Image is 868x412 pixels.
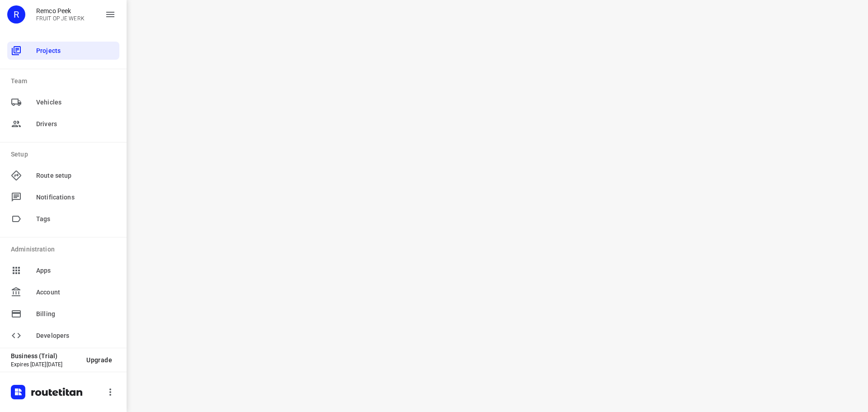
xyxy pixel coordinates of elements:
p: Expires [DATE][DATE] [11,361,79,368]
span: Billing [36,309,116,319]
p: FRUIT OP JE WERK [36,15,85,22]
p: Business (Trial) [11,352,79,360]
div: Billing [7,305,119,323]
p: Team [11,76,119,86]
div: Developers [7,327,119,345]
div: R [7,5,25,24]
div: Drivers [7,115,119,133]
span: Vehicles [36,98,116,107]
span: Drivers [36,119,116,129]
p: Administration [11,245,119,254]
span: Developers [36,331,116,341]
p: Remco Peek [36,7,85,14]
span: Upgrade [86,356,112,364]
span: Notifications [36,193,116,202]
div: Route setup [7,166,119,185]
div: Vehicles [7,93,119,111]
div: Apps [7,261,119,279]
div: Account [7,283,119,301]
span: Tags [36,214,116,224]
div: Projects [7,42,119,60]
p: Setup [11,150,119,159]
span: Route setup [36,171,116,180]
span: Account [36,288,116,297]
span: Projects [36,46,116,56]
div: Notifications [7,188,119,206]
span: Apps [36,266,116,275]
div: Tags [7,210,119,228]
button: Upgrade [79,352,119,368]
